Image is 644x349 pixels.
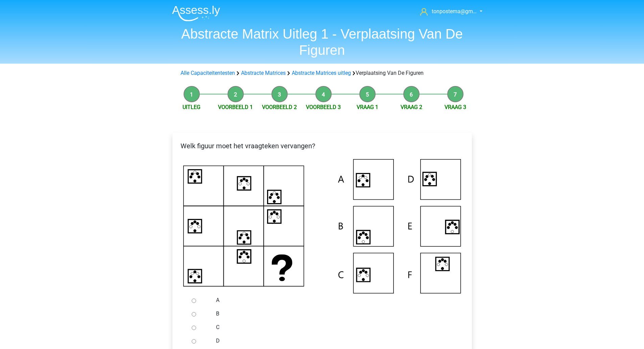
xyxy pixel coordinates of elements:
[216,310,450,318] label: B
[432,8,477,15] span: tonpostema@gm…
[172,5,220,21] img: Assessly
[167,26,478,58] h1: Abstracte Matrix Uitleg 1 - Verplaatsing Van De Figuren
[306,104,341,110] a: Voorbeeld 3
[418,7,477,16] a: tonpostema@gm…
[216,337,450,345] label: D
[292,70,351,76] a: Abstracte Matrices uitleg
[216,323,450,331] label: C
[181,70,235,76] a: Alle Capaciteitentesten
[178,69,467,77] div: Verplaatsing Van De Figuren
[178,141,467,151] p: Welk figuur moet het vraagteken vervangen?
[216,296,450,304] label: A
[401,104,422,110] a: Vraag 2
[218,104,253,110] a: Voorbeeld 1
[445,104,466,110] a: Vraag 3
[241,70,286,76] a: Abstracte Matrices
[262,104,297,110] a: Voorbeeld 2
[183,104,200,110] a: Uitleg
[357,104,378,110] a: Vraag 1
